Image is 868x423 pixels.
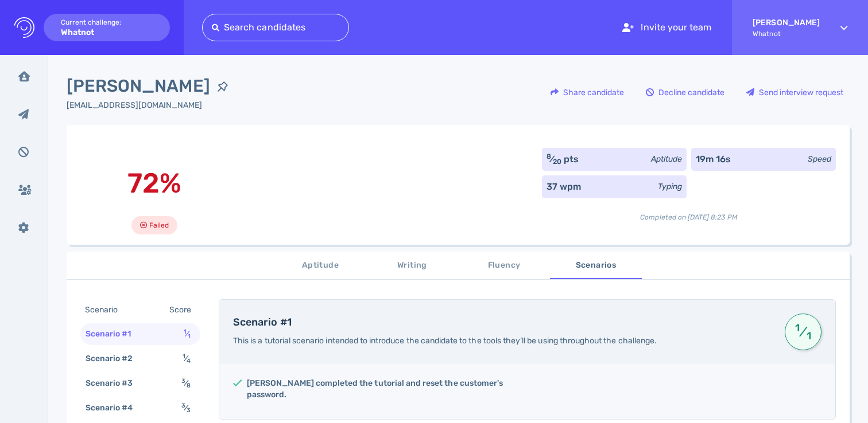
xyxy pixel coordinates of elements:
[181,378,191,388] span: ⁄
[187,357,191,365] sub: 4
[187,406,191,414] sub: 3
[184,329,191,339] span: ⁄
[547,152,579,166] div: ⁄ pts
[149,218,169,232] span: Failed
[373,258,451,273] span: Writing
[753,18,820,28] strong: [PERSON_NAME]
[67,73,210,99] span: [PERSON_NAME]
[542,203,836,222] div: Completed on [DATE] 8:23 PM
[83,399,147,416] div: Scenario #4
[544,79,630,106] button: Share candidate
[233,336,657,346] span: This is a tutorial scenario intended to introduce the candidate to the tools they’ll be using thr...
[741,79,849,105] div: Send interview request
[808,153,831,165] div: Speed
[127,167,181,199] span: 72%
[167,301,198,318] div: Score
[187,382,191,389] sub: 8
[465,258,543,273] span: Fluency
[545,79,630,105] div: Share candidate
[651,153,682,165] div: Aptitude
[181,403,191,413] span: ⁄
[184,328,187,335] sup: 1
[640,79,730,105] div: Decline candidate
[753,30,820,38] span: Whatnot
[640,79,731,106] button: Decline candidate
[658,181,682,193] div: Typing
[181,402,185,409] sup: 3
[547,180,581,194] div: 37 wpm
[188,332,191,340] sub: 1
[83,301,131,318] div: Scenario
[247,378,518,401] h5: [PERSON_NAME] completed the tutorial and reset the customer's password.
[281,258,359,273] span: Aptitude
[740,79,850,106] button: Send interview request
[557,258,635,273] span: Scenarios
[83,350,147,367] div: Scenario #2
[83,375,147,391] div: Scenario #3
[553,158,561,166] sub: 20
[233,316,771,329] h4: Scenario #1
[547,152,551,160] sup: 8
[804,335,813,337] sub: 1
[67,99,235,111] div: Click to copy the email address
[181,377,185,385] sup: 3
[793,327,802,329] sup: 1
[793,322,813,342] span: ⁄
[696,152,731,166] div: 19m 16s
[183,352,185,360] sup: 1
[83,326,145,342] div: Scenario #1
[183,354,191,363] span: ⁄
